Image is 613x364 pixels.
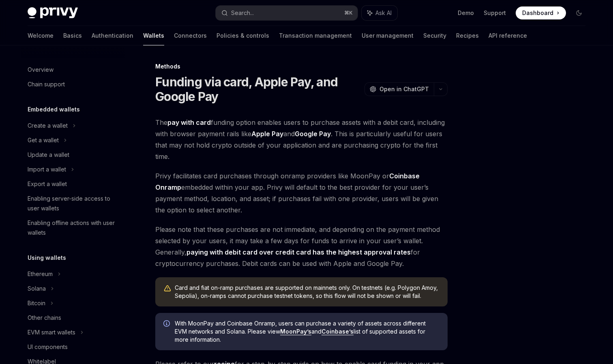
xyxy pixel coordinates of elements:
[21,216,125,240] a: Enabling offline actions with user wallets
[28,7,78,19] img: dark logo
[251,130,283,138] strong: Apple Pay
[362,6,397,20] button: Ask AI
[143,26,164,45] a: Wallets
[344,10,353,16] span: ⌘ K
[21,340,125,354] a: UI components
[216,6,358,20] button: Search...⌘K
[231,8,254,18] div: Search...
[28,179,67,189] div: Export a wallet
[21,148,125,162] a: Update a wallet
[155,62,448,71] div: Methods
[21,310,125,325] a: Other chains
[28,121,68,131] div: Create a wallet
[21,62,125,77] a: Overview
[484,9,506,17] a: Support
[364,82,434,96] button: Open in ChatGPT
[28,26,54,45] a: Welcome
[167,118,211,126] strong: pay with card
[28,79,65,89] div: Chain support
[362,26,414,45] a: User management
[423,26,446,45] a: Security
[155,75,361,104] h1: Funding via card, Apple Pay, and Google Pay
[28,150,69,160] div: Update a wallet
[216,26,269,45] a: Policies & controls
[489,26,527,45] a: API reference
[375,9,392,17] span: Ask AI
[379,85,429,93] span: Open in ChatGPT
[21,77,125,92] a: Chain support
[28,135,59,145] div: Get a wallet
[516,6,566,19] a: Dashboard
[280,328,311,335] a: MoonPay’s
[155,224,448,269] span: Please note that these purchases are not immediate, and depending on the payment method selected ...
[186,248,411,256] strong: paying with debit card over credit card has the highest approval rates
[21,177,125,191] a: Export a wallet
[522,9,553,17] span: Dashboard
[63,26,82,45] a: Basics
[322,328,354,335] a: Coinbase’s
[163,320,171,328] svg: Info
[155,170,448,216] span: Privy facilitates card purchases through onramp providers like MoonPay or embedded within your ap...
[279,26,352,45] a: Transaction management
[456,26,479,45] a: Recipes
[175,284,439,300] div: Card and fiat on-ramp purchases are supported on mainnets only. On testnets (e.g. Polygon Amoy, S...
[458,9,474,17] a: Demo
[155,117,448,162] span: The funding option enables users to purchase assets with a debit card, including with browser pay...
[28,105,80,114] h5: Embedded wallets
[28,253,66,263] h5: Using wallets
[28,194,120,213] div: Enabling server-side access to user wallets
[174,26,207,45] a: Connectors
[28,165,66,174] div: Import a wallet
[28,342,68,352] div: UI components
[28,328,75,337] div: EVM smart wallets
[163,285,171,293] svg: Warning
[175,319,439,344] span: With MoonPay and Coinbase Onramp, users can purchase a variety of assets across different EVM net...
[21,191,125,216] a: Enabling server-side access to user wallets
[92,26,133,45] a: Authentication
[28,218,120,238] div: Enabling offline actions with user wallets
[28,269,53,279] div: Ethereum
[572,6,585,19] button: Toggle dark mode
[295,130,331,138] strong: Google Pay
[28,65,54,75] div: Overview
[28,284,46,293] div: Solana
[28,298,45,308] div: Bitcoin
[28,313,61,323] div: Other chains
